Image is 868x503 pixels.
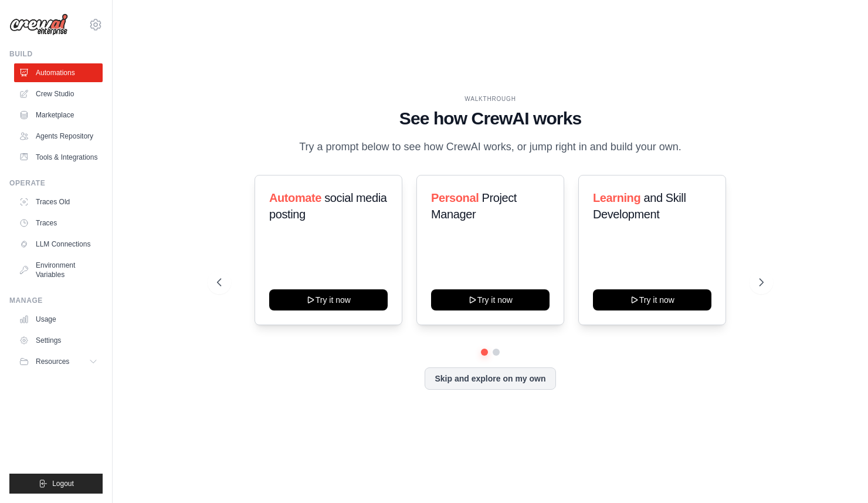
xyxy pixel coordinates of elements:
div: Build [9,49,103,59]
a: Tools & Integrations [14,148,103,167]
span: Logout [52,479,74,488]
span: Automate [269,191,321,204]
button: Try it now [269,289,388,310]
button: Try it now [431,289,550,310]
button: Logout [9,474,103,494]
div: Manage [9,296,103,305]
span: Resources [36,357,69,366]
div: Operate [9,178,103,188]
a: Traces Old [14,193,103,211]
span: Project Manager [431,191,517,221]
span: Personal [431,191,479,204]
a: Marketplace [14,106,103,124]
a: LLM Connections [14,235,103,254]
span: Learning [593,191,640,204]
button: Skip and explore on my own [425,367,555,390]
h1: See how CrewAI works [217,108,763,129]
img: Logo [9,13,68,36]
a: Settings [14,331,103,350]
a: Crew Studio [14,85,103,103]
a: Environment Variables [14,256,103,284]
button: Try it now [593,289,711,310]
span: social media posting [269,191,387,221]
a: Agents Repository [14,127,103,146]
button: Resources [14,352,103,371]
a: Automations [14,63,103,82]
div: WALKTHROUGH [217,94,763,103]
span: and Skill Development [593,191,686,221]
p: Try a prompt below to see how CrewAI works, or jump right in and build your own. [293,139,687,156]
a: Traces [14,214,103,232]
a: Usage [14,310,103,329]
